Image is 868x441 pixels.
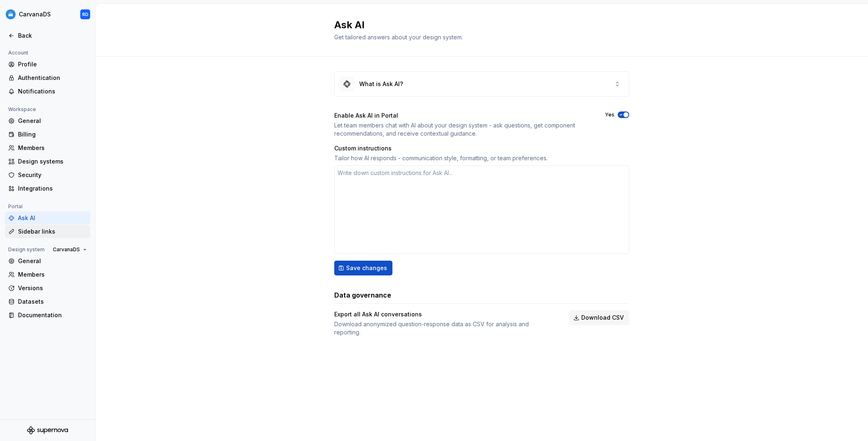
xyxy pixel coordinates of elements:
a: Back [5,29,90,42]
button: CarvanaDSRD [2,5,93,23]
a: Profile [5,58,90,71]
a: Security [5,168,90,182]
a: Versions [5,282,90,295]
span: Download CSV [581,314,624,322]
div: Security [18,171,87,179]
a: Design systems [5,155,90,168]
div: What is Ask AI? [359,80,403,88]
div: Billing [18,130,87,139]
div: Notifications [18,87,87,95]
h3: Data governance [334,290,391,300]
div: General [18,257,87,265]
div: Account [5,48,32,58]
div: Tailor how AI responds - communication style, formatting, or team preferences. [334,154,629,162]
span: CarvanaDS [53,246,80,253]
button: Save changes [334,261,392,275]
div: Download anonymized question-response data as CSV for analysis and reporting. [334,320,555,336]
a: Billing [5,128,90,141]
div: Ask AI [18,214,87,222]
button: Download CSV [569,310,629,325]
div: Design system [5,245,48,255]
div: Portal [5,202,26,211]
div: General [18,117,87,125]
div: Authentication [18,74,87,82]
div: Versions [18,284,87,292]
a: Sidebar links [5,225,90,238]
div: Sidebar links [18,227,87,236]
a: Authentication [5,71,90,84]
div: Members [18,144,87,152]
a: General [5,114,90,127]
svg: Supernova Logo [27,426,68,434]
div: Back [18,32,87,40]
a: Documentation [5,309,90,322]
div: Enable Ask AI in Portal [334,111,590,120]
div: Members [18,271,87,279]
div: Integrations [18,184,87,193]
span: Get tailored answers about your design system. [334,34,463,41]
a: Notifications [5,85,90,98]
h2: Ask AI [334,18,619,32]
div: Export all Ask AI conversations [334,310,555,318]
div: Workspace [5,105,39,114]
div: Profile [18,60,87,68]
label: Yes [605,111,614,118]
div: CarvanaDS [19,10,51,18]
div: RD [82,11,88,18]
a: General [5,255,90,268]
div: Documentation [18,311,87,319]
div: Let team members chat with AI about your design system - ask questions, get component recommendat... [334,121,590,138]
a: Ask AI [5,211,90,225]
div: Custom instructions [334,144,629,152]
a: Members [5,268,90,281]
a: Members [5,141,90,155]
div: Design systems [18,157,87,166]
a: Datasets [5,295,90,308]
div: Datasets [18,298,87,306]
span: Save changes [346,264,387,272]
img: 385de8ec-3253-4064-8478-e9f485bb8188.png [6,9,16,19]
a: Integrations [5,182,90,195]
